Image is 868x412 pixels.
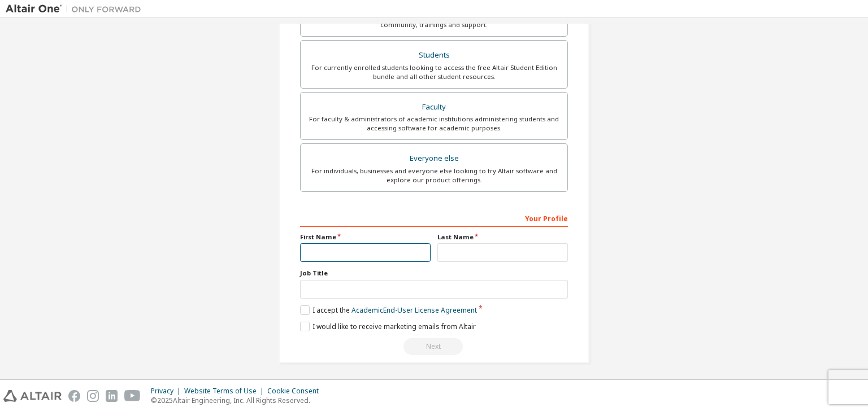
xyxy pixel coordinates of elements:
[6,3,147,15] img: Altair One
[106,390,118,402] img: linkedin.svg
[151,396,325,405] p: © 2025 Altair Engineering, Inc. All Rights Reserved.
[3,390,62,402] img: altair_logo.svg
[300,269,568,278] label: Job Title
[267,387,325,396] div: Cookie Consent
[307,115,561,133] div: For faculty & administrators of academic institutions administering students and accessing softwa...
[300,233,431,242] label: First Name
[87,390,99,402] img: instagram.svg
[300,209,568,227] div: Your Profile
[300,322,476,331] label: I would like to receive marketing emails from Altair
[307,99,561,115] div: Faculty
[307,166,561,185] div: For individuals, businesses and everyone else looking to try Altair software and explore our prod...
[437,233,568,242] label: Last Name
[68,390,80,402] img: facebook.svg
[151,387,184,396] div: Privacy
[124,390,141,402] img: youtube.svg
[300,305,477,315] label: I accept the
[307,47,561,63] div: Students
[184,387,267,396] div: Website Terms of Use
[351,305,477,315] a: Academic End-User License Agreement
[300,338,568,355] div: Email already exists
[307,151,561,166] div: Everyone else
[307,63,561,81] div: For currently enrolled students looking to access the free Altair Student Edition bundle and all ...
